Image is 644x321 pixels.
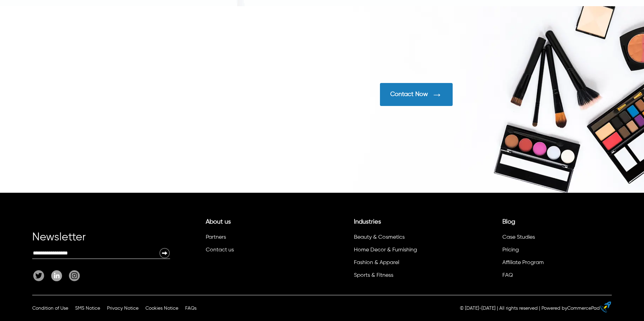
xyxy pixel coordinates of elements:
a: Fashion & Apparel [354,260,399,265]
a: Privacy Notice [107,306,139,311]
li: FAQ [501,270,608,283]
div: Powered by [541,305,600,312]
img: eCommerce builder by CommercePad [600,301,611,312]
li: Contact us [205,245,312,258]
a: FAQ [502,273,513,278]
a: Partners [206,235,226,240]
p: © [DATE]-[DATE] | All rights reserved [460,305,538,312]
img: Linkedin [51,270,62,281]
a: Instagram [65,270,80,281]
div: Contact Now [390,91,428,98]
li: Affiliate Program [501,258,608,270]
div: Get in touch with your dream team now and walk towards success! [32,112,322,122]
a: Linkedin [48,270,65,281]
a: Contact Now [380,83,612,106]
li: Beauty & Cosmetics [353,232,460,245]
a: eCommerce builder by CommercePad [601,301,611,315]
li: Pricing [501,245,608,258]
h2: Give your Beauty and Cosmetic Brand an eCommerceMD Upgrade [32,71,322,105]
a: Affiliate Program [502,260,544,265]
a: Cookies Notice [145,306,178,311]
a: About us [206,219,231,225]
li: Sports & Fitness [353,270,460,283]
a: Twitter [33,270,48,281]
div: | [539,305,540,312]
img: Instagram [69,270,80,281]
a: Beauty & Cosmetics [354,235,405,240]
a: FAQs [185,306,196,311]
a: Blog [502,219,515,225]
img: Twitter [33,270,44,281]
li: Fashion & Apparel [353,258,460,270]
a: SMS Notice [75,306,100,311]
li: Partners [205,232,312,245]
div: Newsletter [32,234,170,248]
a: Pricing [502,247,519,253]
a: Condition of Use [32,306,68,311]
li: Case Studies [501,232,608,245]
a: Case Studies [502,235,535,240]
span: Cookies Policy [145,306,178,311]
li: Home Decor & Furnishing [353,245,460,258]
a: Sports & Fitness [354,273,393,278]
a: Industries [354,219,381,225]
a: Home Decor & Furnishing [354,247,417,253]
a: CommercePad [567,306,600,311]
a: Contact us [206,247,234,253]
img: Newsletter Submit [159,248,170,259]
